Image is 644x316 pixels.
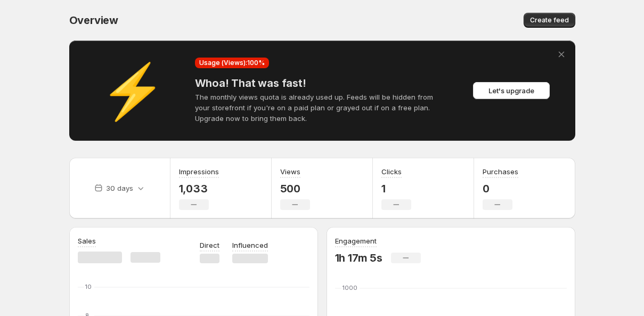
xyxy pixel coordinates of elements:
div: ⚡ [80,85,186,96]
p: Influenced [232,240,268,250]
h3: Sales [78,236,96,246]
p: 1 [381,182,411,195]
p: 0 [483,182,518,195]
p: 30 days [106,183,133,193]
button: Create feed [524,13,575,28]
text: 10 [85,283,92,290]
p: 1h 17m 5s [335,252,382,264]
h3: Purchases [483,166,518,177]
span: Let's upgrade [488,85,534,96]
h3: Views [280,166,300,177]
span: Overview [69,14,118,27]
text: 1000 [343,284,357,291]
span: Create feed [530,16,569,25]
h4: Whoa! That was fast! [195,77,450,90]
div: Usage (Views): 100 % [195,58,269,68]
h3: Impressions [179,166,219,177]
h3: Engagement [335,236,377,246]
h3: Clicks [381,166,402,177]
p: 1,033 [179,182,219,195]
p: 500 [280,182,310,195]
p: Direct [200,240,219,250]
p: The monthly views quota is already used up. Feeds will be hidden from your storefront if you're o... [195,92,450,124]
button: Let's upgrade [473,82,550,99]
